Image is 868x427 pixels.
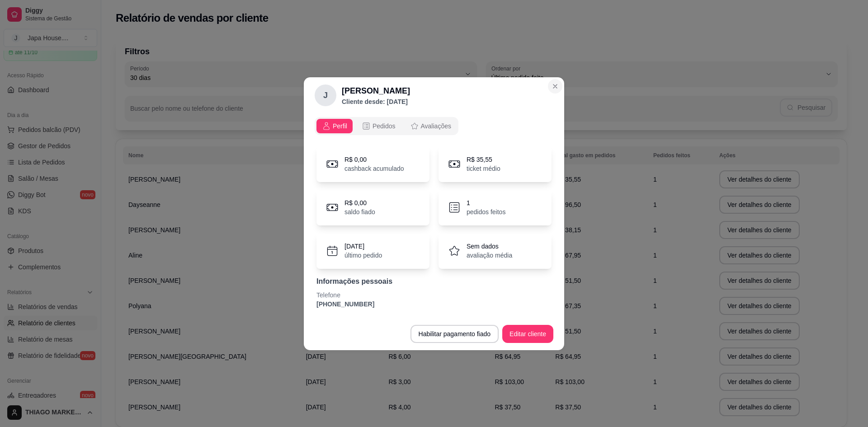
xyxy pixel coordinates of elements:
p: R$ 0,00 [344,155,404,164]
p: ticket médio [467,164,500,173]
p: [DATE] [344,242,382,251]
p: [PHONE_NUMBER] [316,300,552,309]
p: Informações pessoais [316,276,552,287]
button: Close [548,79,562,94]
button: Habilitar pagamento fiado [410,325,499,343]
p: pedidos feitos [467,207,505,216]
p: cashback acumulado [344,164,404,173]
p: Sem dados [467,242,512,251]
p: R$ 0,00 [344,198,375,207]
p: saldo fiado [344,207,375,216]
p: Cliente desde: [DATE] [342,97,410,106]
button: Editar cliente [502,325,553,343]
span: Avaliações [421,122,451,131]
span: Perfil [333,122,347,131]
div: opções [315,117,458,135]
p: Telefone [316,291,552,300]
div: J [315,84,336,106]
h2: [PERSON_NAME] [342,84,410,97]
p: R$ 35,55 [467,155,500,164]
p: avaliação média [467,251,512,260]
div: opções [315,117,553,135]
p: 1 [467,198,505,207]
p: último pedido [344,251,382,260]
span: Pedidos [373,122,396,131]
